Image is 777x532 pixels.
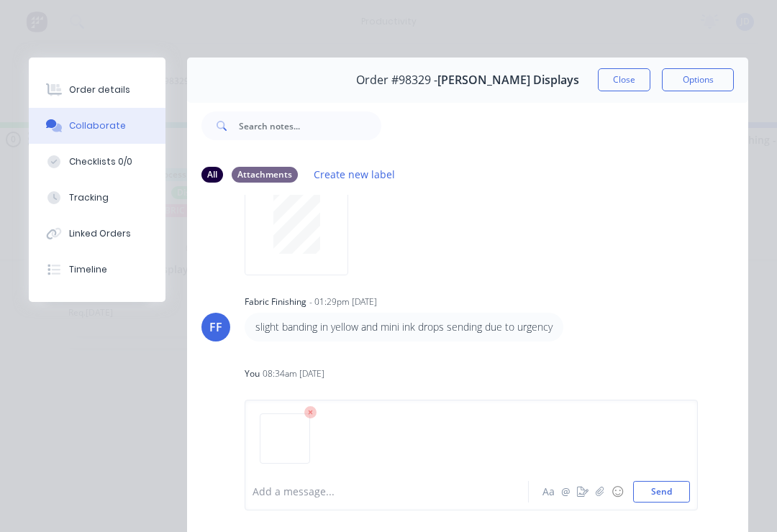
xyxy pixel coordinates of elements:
span: Order #98329 - [356,73,437,87]
button: Order details [29,72,165,108]
button: Create new label [306,165,403,184]
div: Attachments [232,167,298,183]
button: Options [662,68,734,91]
button: Checklists 0/0 [29,144,165,180]
button: Aa [540,483,557,500]
button: Linked Orders [29,216,165,252]
div: Checklists 0/0 [69,155,132,168]
button: Close [598,68,650,91]
div: - 01:29pm [DATE] [309,295,377,308]
button: @ [557,483,574,500]
div: Collaborate [69,119,126,132]
div: Fabric Finishing [245,295,306,308]
div: You [245,367,260,380]
div: FF [209,318,222,336]
div: Order details [69,83,130,96]
div: Linked Orders [69,227,131,240]
div: Timeline [69,263,107,276]
button: ☺ [609,483,626,500]
input: Search notes... [239,111,381,140]
p: slight banding in yellow and mini ink drops sending due to urgency [255,320,553,334]
button: Send [633,481,690,503]
button: Timeline [29,252,165,288]
div: 08:34am [DATE] [263,367,324,380]
div: All [201,167,223,183]
div: Tracking [69,191,109,204]
span: [PERSON_NAME] Displays [437,73,579,87]
button: Tracking [29,180,165,216]
button: Collaborate [29,108,165,144]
